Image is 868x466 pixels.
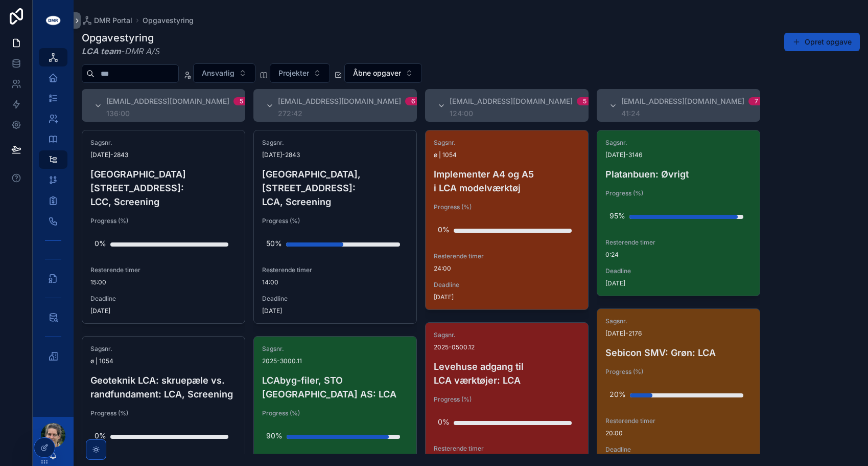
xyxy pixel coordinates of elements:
span: 24:00 [434,264,580,273]
h4: Implementer A4 og A5 i LCA modelværktøj [434,167,580,195]
h1: Opgavestyring [82,31,159,45]
a: Sagsnr.ø | 1054Implementer A4 og A5 i LCA modelværktøjProgress (%)0%Resterende timer24:00Deadline... [425,130,589,310]
div: scrollable content [33,41,74,379]
span: 0:24 [605,251,752,259]
div: 0% [95,233,106,254]
span: ø | 1054 [434,151,580,159]
h4: Levehuse adgang til LCA værktøjer: LCA [434,360,580,387]
span: Deadline [434,281,580,289]
span: Progress (%) [90,409,237,417]
span: Resterende timer [605,417,752,425]
h4: Geoteknik LCA: skruepæle vs. randfundament: LCA, Screening [90,373,237,401]
span: Deadline [90,295,237,303]
span: Sagsnr. [605,139,752,147]
span: 14:00 [262,278,408,286]
div: 41:24 [621,109,760,118]
div: 0% [438,412,450,432]
span: [EMAIL_ADDRESS][DOMAIN_NAME] [106,96,229,106]
span: Resterende timer [434,252,580,260]
span: 2025-0500.12 [434,343,580,351]
span: Sagsnr. [262,139,408,147]
span: Sagsnr. [605,317,752,325]
span: 15:00 [90,278,237,286]
p: [DATE] [605,279,625,287]
span: Resterende timer [262,266,408,274]
button: Opret opgave [784,33,860,51]
div: 0% [95,426,106,446]
span: 2025-3000.11 [262,357,408,365]
em: DMR A/S [125,46,159,56]
span: Ansvarlig [202,68,234,78]
a: DMR Portal [82,15,132,26]
span: ø | 1054 [90,357,237,365]
p: [DATE] [90,307,110,315]
span: Projekter [278,68,309,78]
a: Sagsnr.[DATE]-3146Platanbuen: ØvrigtProgress (%)95%Resterende timer0:24Deadline[DATE] [597,130,760,296]
span: Åbne opgaver [353,68,401,78]
span: Sagsnr. [434,139,580,147]
div: 272:42 [278,109,417,118]
span: Deadline [262,295,408,303]
span: Progress (%) [262,409,408,417]
span: Deadline [605,267,752,275]
div: 136:00 [106,109,245,118]
em: LCA team [82,46,121,56]
span: 20:00 [605,429,752,437]
p: [DATE] [262,307,282,315]
div: 50% [266,233,282,254]
div: 90% [266,426,283,446]
span: Progress (%) [262,217,408,225]
span: Sagsnr. [90,139,237,147]
div: 20% [609,384,626,405]
span: Progress (%) [90,217,237,225]
span: [DATE]-2843 [90,151,237,159]
span: [EMAIL_ADDRESS][DOMAIN_NAME] [278,96,401,106]
div: 5 [583,97,587,105]
div: 7 [755,97,758,105]
a: Opgavestyring [143,15,194,26]
div: 6 [411,97,415,105]
div: 124:00 [450,109,589,118]
h4: [GEOGRAPHIC_DATA][STREET_ADDRESS]: LCC, Screening [90,167,237,209]
span: DMR Portal [94,15,132,26]
span: - [82,45,159,57]
div: 0% [438,219,450,240]
span: [EMAIL_ADDRESS][DOMAIN_NAME] [450,96,573,106]
span: Resterende timer [605,238,752,247]
h4: LCAbyg-filer, STO [GEOGRAPHIC_DATA] AS: LCA [262,373,408,401]
span: Resterende timer [90,266,237,274]
button: Select Button [270,63,330,83]
p: [DATE] [434,293,454,301]
a: Sagsnr.[DATE]-2843[GEOGRAPHIC_DATA][STREET_ADDRESS]: LCC, ScreeningProgress (%)0%Resterende timer... [82,130,245,324]
a: Sagsnr.[DATE]-2843[GEOGRAPHIC_DATA], [STREET_ADDRESS]: LCA, ScreeningProgress (%)50%Resterende ti... [253,130,417,324]
h4: Sebicon SMV: Grøn: LCA [605,346,752,360]
span: Progress (%) [605,189,752,197]
h4: [GEOGRAPHIC_DATA], [STREET_ADDRESS]: LCA, Screening [262,167,408,209]
span: Sagsnr. [434,331,580,339]
span: Sagsnr. [90,345,237,353]
div: 95% [609,206,625,226]
button: Select Button [344,63,422,83]
span: Deadline [605,446,752,454]
span: Progress (%) [434,395,580,404]
span: [DATE]-3146 [605,151,752,159]
span: [EMAIL_ADDRESS][DOMAIN_NAME] [621,96,744,106]
h4: Platanbuen: Øvrigt [605,167,752,181]
div: 5 [240,97,243,105]
span: [DATE]-2843 [262,151,408,159]
button: Select Button [193,63,255,83]
span: Progress (%) [434,203,580,211]
span: Resterende timer [434,445,580,453]
span: Sagsnr. [262,345,408,353]
span: Progress (%) [605,368,752,376]
img: App logo [45,12,61,29]
span: [DATE]-2176 [605,329,752,338]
